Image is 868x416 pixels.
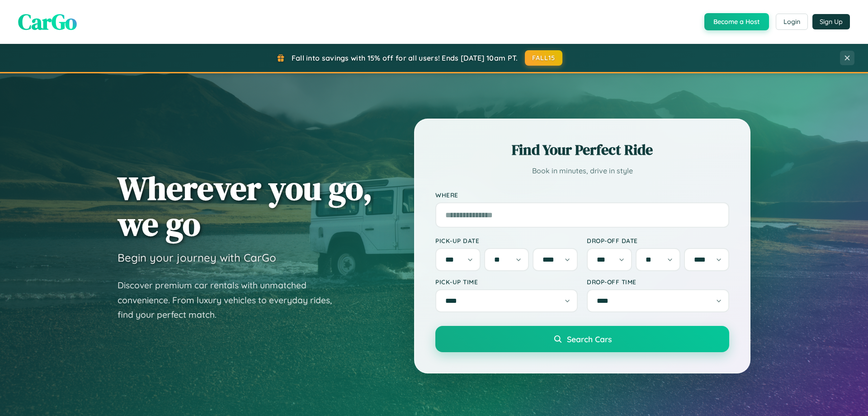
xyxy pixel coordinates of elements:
label: Pick-up Date [435,237,578,244]
span: Fall into savings with 15% off for all users! Ends [DATE] 10am PT. [292,53,518,62]
label: Pick-up Time [435,278,578,286]
span: Search Cars [567,334,612,344]
label: Where [435,191,729,199]
h2: Find Your Perfect Ride [435,140,729,160]
span: CarGo [18,7,77,37]
button: FALL15 [525,50,563,66]
p: Book in minutes, drive in style [435,164,729,177]
h1: Wherever you go, we go [118,170,373,242]
label: Drop-off Time [587,278,729,286]
h3: Begin your journey with CarGo [118,251,276,264]
label: Drop-off Date [587,237,729,244]
button: Login [776,14,808,30]
button: Sign Up [812,14,850,29]
p: Discover premium car rentals with unmatched convenience. From luxury vehicles to everyday rides, ... [118,278,344,322]
button: Search Cars [435,326,729,352]
button: Become a Host [704,13,769,30]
